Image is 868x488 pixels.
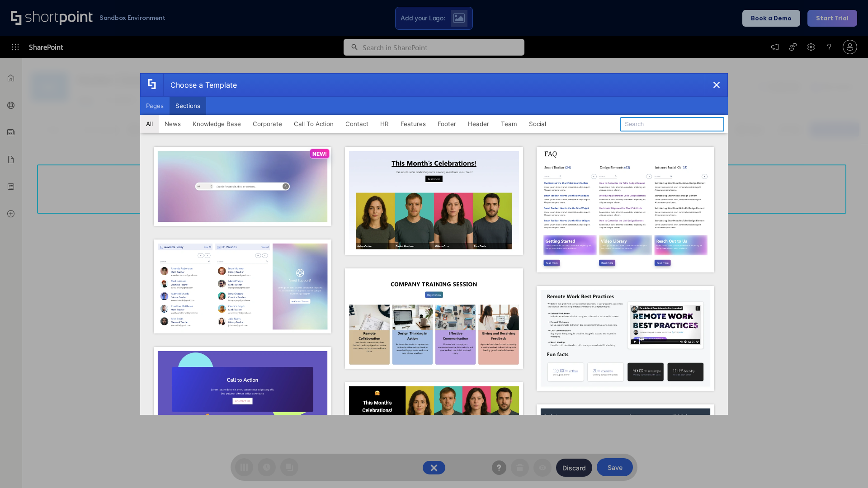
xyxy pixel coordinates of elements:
[374,115,395,133] button: HR
[247,115,288,133] button: Corporate
[187,115,247,133] button: Knowledge Base
[395,115,432,133] button: Features
[432,115,462,133] button: Footer
[312,150,327,157] p: NEW!
[462,115,495,133] button: Header
[163,74,237,96] div: Choose a Template
[340,115,374,133] button: Contact
[159,115,187,133] button: News
[140,73,728,415] div: template selector
[140,115,159,133] button: All
[288,115,340,133] button: Call To Action
[523,115,552,133] button: Social
[620,117,724,131] input: Search
[170,97,206,115] button: Sections
[140,97,170,115] button: Pages
[495,115,523,133] button: Team
[823,445,868,488] iframe: Chat Widget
